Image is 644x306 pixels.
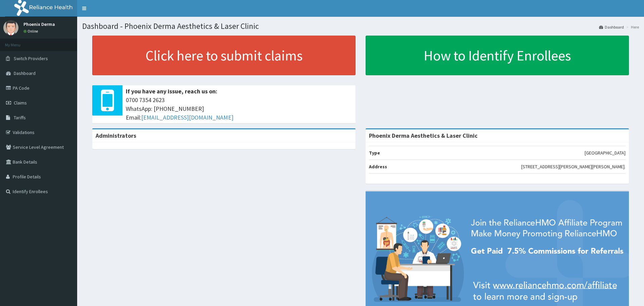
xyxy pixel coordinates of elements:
a: [EMAIL_ADDRESS][DOMAIN_NAME] [141,114,233,121]
p: Phoenix Derma [23,22,55,27]
span: Tariffs [14,115,26,121]
p: [GEOGRAPHIC_DATA] [585,149,626,156]
img: User Image [3,20,18,35]
b: Type [369,150,380,156]
a: Dashboard [599,24,624,30]
a: How to Identify Enrollees [366,36,629,75]
li: Here [625,24,639,30]
p: [STREET_ADDRESS][PERSON_NAME][PERSON_NAME]. [521,163,626,170]
b: Administrators [96,132,136,139]
strong: Phoenix Derma Aesthetics & Laser Clinic [369,132,478,139]
b: Address [369,164,387,170]
b: If you have any issue, reach us on: [126,87,217,95]
a: Online [23,29,40,34]
span: Dashboard [14,70,36,76]
span: Claims [14,100,27,106]
span: 0700 7354 2623 WhatsApp: [PHONE_NUMBER] Email: [126,96,352,122]
h1: Dashboard - Phoenix Derma Aesthetics & Laser Clinic [82,22,639,31]
span: Switch Providers [14,55,48,61]
a: Click here to submit claims [92,36,356,75]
